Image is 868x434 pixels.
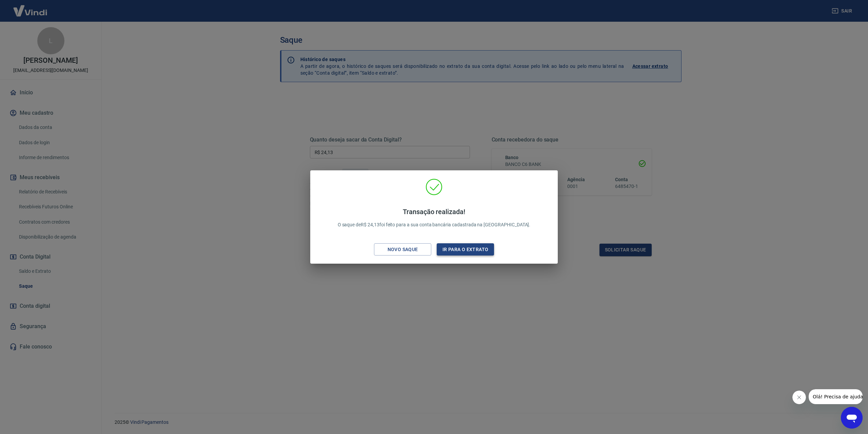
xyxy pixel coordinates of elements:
[338,208,531,216] h4: Transação realizada!
[4,5,57,10] span: Olá! Precisa de ajuda?
[841,407,863,429] iframe: Botão para abrir a janela de mensagens
[379,245,426,254] div: Novo saque
[809,389,863,404] iframe: Mensagem da empresa
[338,208,531,228] p: O saque de R$ 24,13 foi feito para a sua conta bancária cadastrada na [GEOGRAPHIC_DATA].
[374,243,431,256] button: Novo saque
[437,243,494,256] button: Ir para o extrato
[792,391,806,404] iframe: Fechar mensagem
